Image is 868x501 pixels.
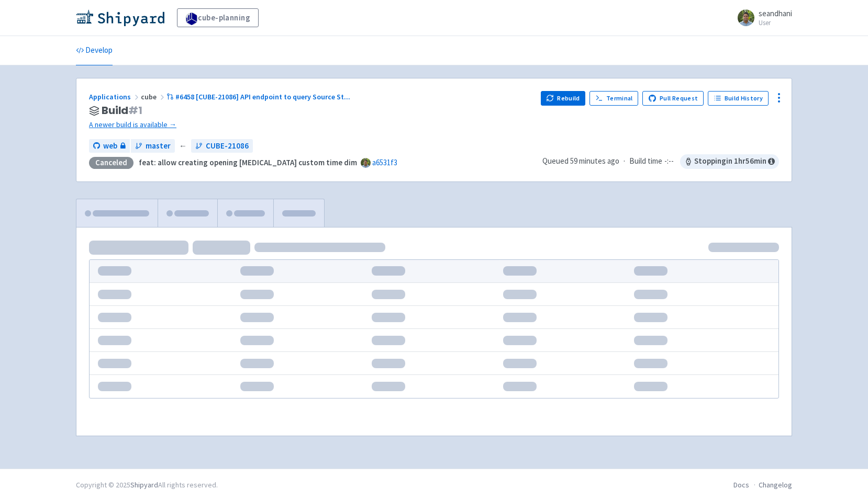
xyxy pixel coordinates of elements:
[759,8,792,18] span: seandhani
[128,103,142,118] span: # 1
[89,139,130,153] a: web
[89,119,532,131] a: A newer build is available →
[141,92,166,101] span: cube
[542,156,619,166] span: Queued
[130,480,158,489] a: Shipyard
[102,105,142,117] span: Build
[179,140,187,152] span: ←
[570,156,619,166] time: 59 minutes ago
[708,91,769,106] a: Build History
[166,92,352,101] a: #6458 [CUBE-21086] API endpoint to query Source St...
[541,91,586,106] button: Rebuild
[191,139,253,153] a: CUBE-21086
[103,140,117,152] span: web
[629,155,662,167] span: Build time
[175,92,350,101] span: #6458 [CUBE-21086] API endpoint to query Source St ...
[76,9,164,26] img: Shipyard logo
[664,155,674,167] span: -:--
[589,91,638,106] a: Terminal
[177,8,259,27] a: cube-planning
[139,157,357,167] strong: feat: allow creating opening [MEDICAL_DATA] custom time dim
[542,154,779,169] div: ·
[759,19,792,26] small: User
[733,480,749,489] a: Docs
[76,480,218,491] div: Copyright © 2025 All rights reserved.
[131,139,175,153] a: master
[89,92,141,101] a: Applications
[89,157,133,169] div: Canceled
[146,140,171,152] span: master
[372,157,397,167] a: a6531f3
[680,154,779,169] span: Stopping in 1 hr 56 min
[76,36,113,65] a: Develop
[206,140,249,152] span: CUBE-21086
[731,9,792,26] a: seandhani User
[759,480,792,489] a: Changelog
[642,91,704,106] a: Pull Request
